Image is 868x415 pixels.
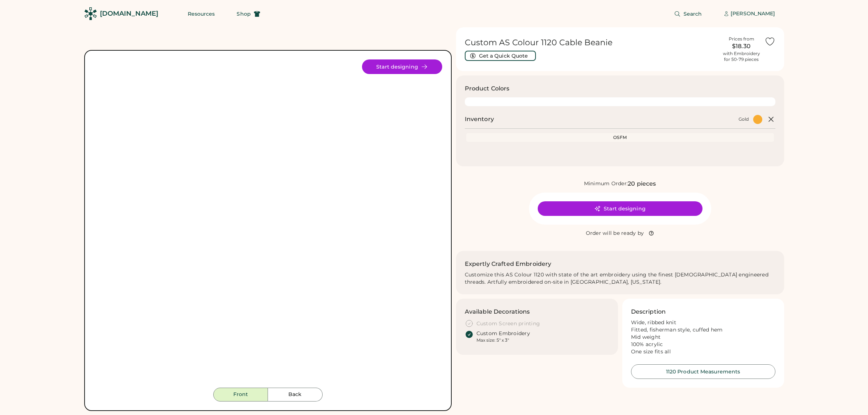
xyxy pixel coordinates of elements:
div: Custom Embroidery [476,330,530,337]
h2: Inventory [465,115,494,124]
div: [DOMAIN_NAME] [100,9,158,18]
button: Get a Quick Quote [465,51,536,61]
div: Customize this AS Colour 1120 with state of the art embroidery using the finest [DEMOGRAPHIC_DATA... [465,271,775,286]
button: Resources [179,7,224,21]
div: 1120 Style Image [104,59,432,388]
div: Gold [739,116,749,122]
div: [PERSON_NAME] [731,10,775,18]
h3: Description [631,307,666,316]
button: Search [665,7,711,21]
button: Start designing [538,201,702,216]
h3: Available Decorations [465,307,530,316]
div: Custom Screen printing [476,320,540,327]
div: $18.30 [723,42,760,51]
h3: Product Colors [465,84,510,93]
div: Minimum Order: [584,180,628,187]
h2: Expertly Crafted Embroidery [465,260,552,268]
span: Shop [237,11,250,16]
img: Rendered Logo - Screens [84,7,97,20]
button: 1120 Product Measurements [631,364,775,379]
button: Back [268,388,323,402]
div: Prices from [729,36,754,42]
div: 20 pieces [628,179,656,188]
div: Order will be ready by [586,230,644,237]
img: 1120 - Gold Front Image [104,59,432,388]
span: Search [684,11,702,16]
button: Start designing [362,59,442,74]
button: Shop [228,7,269,21]
div: with Embroidery for 50-79 pieces [723,51,760,62]
div: Wide, ribbed knit Fitted, fisherman style, cuffed hem Mid weight 100% acrylic One size fits all [631,319,775,355]
div: OSFM [468,135,772,140]
button: Front [213,388,268,402]
h1: Custom AS Colour 1120 Cable Beanie [465,38,719,48]
div: Max size: 5" x 3" [476,337,509,343]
